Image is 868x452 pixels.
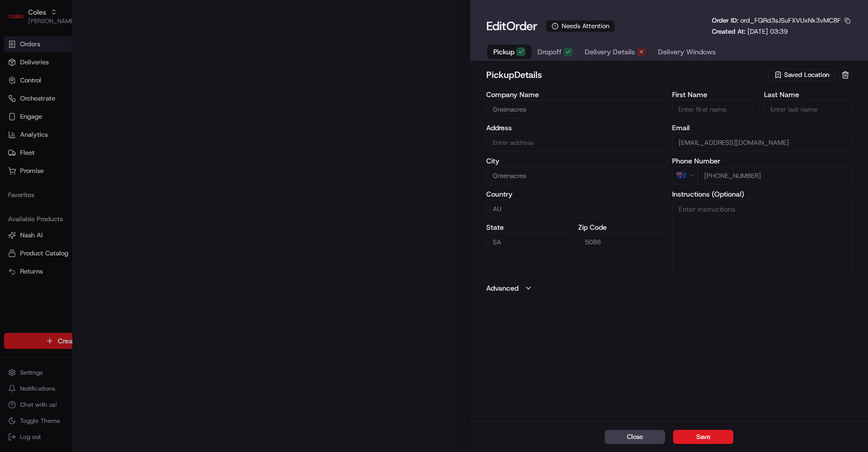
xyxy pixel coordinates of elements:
[784,70,829,79] span: Saved Location
[764,91,852,98] label: Last Name
[672,91,760,98] label: First Name
[673,430,733,444] button: Save
[672,100,760,118] input: Enter first name
[672,157,852,164] label: Phone Number
[537,47,562,57] span: Dropoff
[486,68,767,82] h2: pickup Details
[747,27,788,36] span: [DATE] 03:39
[486,283,852,293] button: Advanced
[85,147,93,155] div: 💻
[486,191,666,198] label: Country
[6,142,81,160] a: 📗Knowledge Base
[578,224,666,231] label: Zip Code
[672,124,852,131] label: Email
[769,68,836,82] button: Saved Location
[578,233,666,251] input: Enter zip code
[10,96,28,114] img: 1736555255976-a54dd68f-1ca7-489b-9aae-adbdc363a1c4
[712,16,841,25] p: Order ID:
[486,18,537,34] h1: Edit
[486,283,518,293] label: Advanced
[672,133,852,151] input: Enter email
[10,10,30,30] img: Nash
[506,18,537,34] span: Order
[486,166,666,185] input: Enter city
[486,200,666,218] input: Enter country
[26,65,181,75] input: Got a question? Start typing here...
[605,430,665,444] button: Close
[486,157,666,164] label: City
[34,96,165,106] div: Start new chat
[764,100,852,118] input: Enter last name
[658,47,716,57] span: Delivery Windows
[81,142,165,160] a: 💻API Documentation
[71,170,122,178] a: Powered byPylon
[672,191,852,198] label: Instructions (Optional)
[740,16,841,25] span: ord_FQRd3sJSuFXVUxNk3vMC8F
[546,20,615,32] div: Needs Attention
[486,233,574,251] input: Enter state
[486,91,666,98] label: Company Name
[712,27,788,36] p: Created At:
[486,100,666,118] input: Enter company name
[10,147,18,155] div: 📗
[20,146,77,156] span: Knowledge Base
[486,133,666,151] input: Floriedale Rd & Muller Rd, Greenacres SA 5086, Australia
[493,47,514,57] span: Pickup
[585,47,635,57] span: Delivery Details
[95,146,161,156] span: API Documentation
[171,99,183,111] button: Start new chat
[34,106,127,114] div: We're available if you need us!
[10,40,183,56] p: Welcome 👋
[100,170,122,178] span: Pylon
[698,166,852,185] input: Enter phone number
[486,124,666,131] label: Address
[486,224,574,231] label: State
